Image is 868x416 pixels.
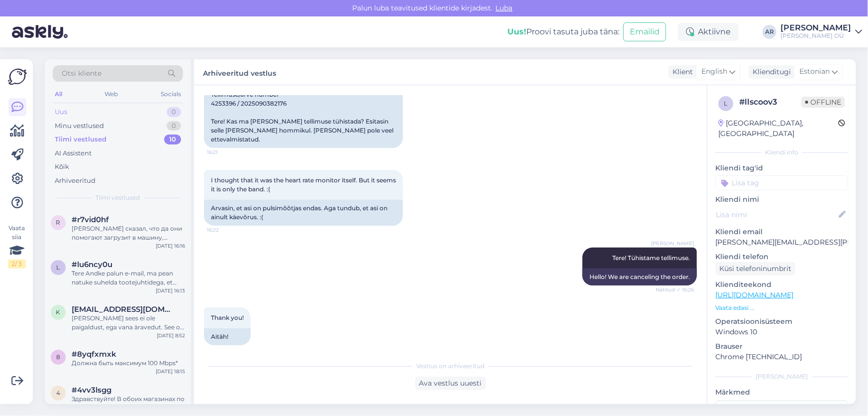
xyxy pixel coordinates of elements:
span: Thank you! [211,314,244,321]
p: Windows 10 [715,327,848,337]
div: Minu vestlused [55,121,104,131]
input: Lisa nimi [716,209,837,220]
p: Kliendi email [715,227,848,237]
div: # llscoov3 [739,96,801,108]
div: Tiimi vestlused [55,135,106,144]
p: Vaata edasi ... [715,303,848,312]
div: Aitäh! [204,328,251,345]
div: [PERSON_NAME] sees ei ole paigaldust, ega vana äravedut. See on kõik eraldi teenused mis maksevad. [72,314,185,332]
div: 0 [167,107,181,117]
span: [PERSON_NAME] [651,240,694,247]
span: 16:21 [207,148,244,156]
a: [URL][DOMAIN_NAME] [715,290,793,299]
span: r [56,219,61,226]
p: Klienditeekond [715,279,848,290]
div: Klient [669,67,693,77]
p: Märkmed [715,387,848,398]
span: 16:29 [207,346,244,353]
div: Aktiivne [678,23,739,41]
span: #8yqfxmxk [72,350,116,359]
span: English [701,66,727,77]
div: All [53,88,64,101]
p: Kliendi tag'id [715,163,848,173]
div: Küsi telefoninumbrit [715,262,795,276]
div: [DATE] 8:52 [157,332,185,339]
div: Web [103,88,120,101]
div: Hello! We are canceling the order. [582,269,697,285]
span: Tere! Tühistame tellimuse. [612,254,690,262]
div: Здравствуйте! В обоих магазинах по одной штуке и это старая модель, скорее всего они выставлены н... [72,395,185,413]
div: [PERSON_NAME] OÜ [780,32,851,40]
span: 4 [56,389,60,397]
span: #lu6ncy0u [72,260,112,269]
img: Askly Logo [8,67,27,86]
p: Chrome [TECHNICAL_ID] [715,352,848,362]
div: Ava vestlus uuesti [415,377,486,390]
label: Arhiveeritud vestlus [203,65,276,79]
div: 0 [167,121,181,131]
span: Luba [493,3,516,12]
span: I thought that it was the heart rate monitor itself. But it seems it is only the band. :( [211,176,397,193]
span: Vestlus on arhiveeritud [416,362,484,371]
span: Offline [801,97,845,108]
p: Kliendi telefon [715,252,848,262]
div: [PERSON_NAME] [780,24,851,32]
div: Должна быть максимум 100 Mbps* [72,359,185,368]
span: k [56,308,61,316]
button: Emailid [623,22,666,41]
div: [DATE] 16:16 [156,242,185,250]
div: [PERSON_NAME] сказал, что да они помогают загрузит в машину, главное чтобы это вещь поместилось. ... [72,224,185,242]
span: 8 [56,353,60,361]
b: Uus! [507,27,526,36]
span: #4vv3lsgg [72,386,111,395]
input: Lisa tag [715,175,848,190]
span: 16:22 [207,226,244,234]
div: Kõik [55,162,69,172]
span: Estonian [799,66,830,77]
div: [DATE] 16:13 [156,287,185,294]
div: [DATE] 18:15 [156,368,185,375]
a: [PERSON_NAME][PERSON_NAME] OÜ [780,24,862,40]
div: Arhiveeritud [55,176,96,186]
div: Vaata siia [8,224,26,269]
div: Proovi tasuta juba täna: [507,26,619,38]
div: Tellimuse/arve number 4253396 / 2025090382176 Tere! Kas ma [PERSON_NAME] tellimuse tühistada? Esi... [204,86,403,148]
div: AR [763,25,776,39]
span: ktekku@gmail.com [72,305,175,314]
div: Klienditugi [749,67,791,77]
div: Socials [159,88,183,101]
span: Nähtud ✓ 16:26 [656,286,694,293]
div: 2 / 3 [8,260,26,269]
div: Uus [55,107,67,117]
p: Brauser [715,341,848,352]
p: Operatsioonisüsteem [715,316,848,327]
span: Tiimi vestlused [96,193,140,202]
div: Kliendi info [715,148,848,157]
span: #r7vid0hf [72,215,109,224]
p: Kliendi nimi [715,194,848,205]
div: Arvasin, et asi on pulsimõõtjas endas. Aga tundub, et asi on ainult käevõrus. :( [204,200,403,226]
span: l [57,264,60,271]
span: Otsi kliente [62,68,101,79]
div: [PERSON_NAME] [715,372,848,381]
div: [GEOGRAPHIC_DATA], [GEOGRAPHIC_DATA] [718,118,838,139]
span: l [724,100,728,107]
div: AI Assistent [55,148,92,158]
p: [PERSON_NAME][EMAIL_ADDRESS][PERSON_NAME][DOMAIN_NAME] [715,237,848,248]
div: Tere Andke palun e-mail, ma pean natuke suhelda tootejuhtidega, et küsida, kas on meil [PERSON_NA... [72,269,185,287]
div: 10 [164,135,181,144]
